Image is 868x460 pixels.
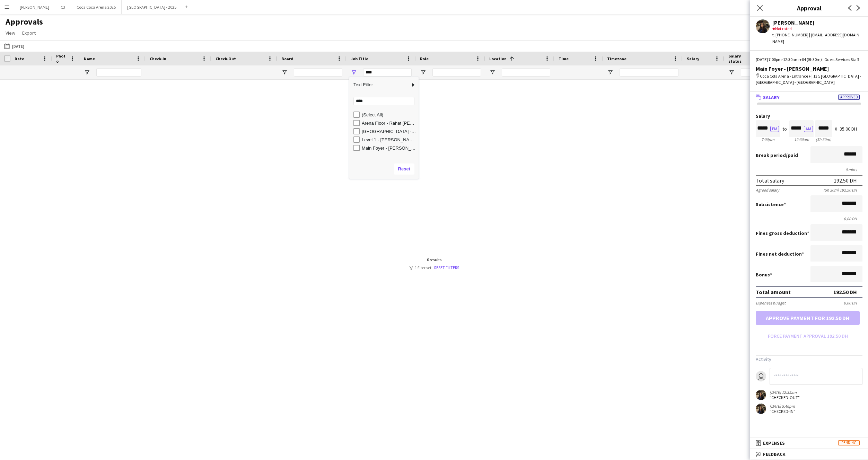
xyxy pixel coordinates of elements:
[728,69,735,76] button: Open Filter Menu
[362,112,417,117] div: (Select All)
[3,28,18,37] a: View
[362,129,417,134] div: [GEOGRAPHIC_DATA] - Rahat [PERSON_NAME]
[559,56,569,61] span: Time
[4,55,10,62] input: Column with Header Selection
[409,257,459,262] div: 0 results
[6,30,15,36] span: View
[351,69,357,76] button: Open Filter Menu
[349,110,419,152] div: Filter List
[84,69,90,76] button: Open Filter Menu
[3,42,26,50] button: [DATE]
[763,451,786,457] span: Feedback
[804,126,813,132] button: AM
[844,300,862,306] div: 0.00 DH
[353,97,414,105] input: Search filter values
[362,137,417,142] div: Level 1 - [PERSON_NAME]
[607,56,626,61] span: Timezone
[823,187,862,193] div: (5h 30m) 192.50 DH
[14,0,55,14] button: [PERSON_NAME]
[756,152,786,158] span: Break period
[838,95,860,100] span: Approved
[750,103,868,423] div: SalaryApproved
[420,69,426,76] button: Open Filter Menu
[216,56,236,61] span: Check-Out
[763,440,785,446] span: Expenses
[756,404,766,414] app-user-avatar: Lubna Alsaed
[756,216,862,221] div: 0.00 DH
[770,390,800,395] div: [DATE] 12:35am
[770,404,795,409] div: [DATE] 5:46pm
[756,187,779,193] div: Agreed salary
[122,0,182,14] button: [GEOGRAPHIC_DATA] - 2025
[687,56,699,61] span: Salary
[772,32,862,44] div: t. [PHONE_NUMBER] | [EMAIL_ADDRESS][DOMAIN_NAME]
[394,163,414,175] button: Reset
[782,126,787,132] div: to
[815,137,832,142] div: 5h 30m
[15,56,24,61] span: Date
[838,440,860,445] span: Pending
[756,289,791,295] div: Total amount
[349,79,410,91] span: Text Filter
[620,68,678,77] input: Timezone Filter Input
[56,53,67,64] span: Photo
[55,0,71,14] button: C3
[96,68,141,77] input: Name Filter Input
[19,28,38,37] a: Export
[756,167,862,172] div: 0 mins
[756,152,798,158] label: /paid
[772,19,862,26] div: [PERSON_NAME]
[756,56,862,63] div: [DATE] 7:00pm-12:30am +04 (5h30m) | Guest Services Staff
[772,26,862,32] div: Not rated
[750,438,868,448] mat-expansion-panel-header: ExpensesPending
[362,121,417,126] div: Arena Floor - Rahat [PERSON_NAME]
[840,126,862,132] div: 35.00 DH
[756,65,862,72] div: Main Foyer - [PERSON_NAME]
[281,69,288,76] button: Open Filter Menu
[750,449,868,459] mat-expansion-panel-header: Feedback
[756,251,804,257] label: Fines net deduction
[770,409,795,414] div: "CHECKED-IN"
[834,177,857,184] div: 192.50 DH
[502,68,550,77] input: Location Filter Input
[756,201,786,207] label: Subsistence
[756,230,809,236] label: Fines gross deduction
[84,56,95,61] span: Name
[770,395,800,400] div: "CHECKED-OUT"
[756,300,786,306] div: Expenses budget
[294,68,342,77] input: Board Filter Input
[770,126,779,132] button: PM
[756,137,780,142] div: 7:00pm
[281,56,293,61] span: Board
[750,3,868,12] h3: Approval
[756,177,784,184] div: Total salary
[489,56,507,61] span: Location
[750,92,868,103] mat-expansion-panel-header: SalaryApproved
[489,69,496,76] button: Open Filter Menu
[756,73,862,86] div: Coca Cola Arena - Entrance F | 13 5 [GEOGRAPHIC_DATA] - [GEOGRAPHIC_DATA] - [GEOGRAPHIC_DATA]
[741,68,762,77] input: Salary status Filter Input
[789,137,814,142] div: 12:30am
[756,356,862,362] h3: Activity
[362,145,417,151] div: Main Foyer - [PERSON_NAME]
[763,94,780,100] span: Salary
[351,56,368,61] span: Job Title
[71,0,122,14] button: Coca Coca Arena 2025
[432,68,481,77] input: Role Filter Input
[409,265,459,270] div: 1 filter set
[150,56,166,61] span: Check-In
[756,272,772,278] label: Bonus
[434,265,459,270] a: Reset filters
[728,53,753,64] span: Salary status
[349,77,419,179] div: Column Filter
[756,390,766,400] app-user-avatar: Lubna Alsaed
[756,114,862,119] label: Salary
[22,30,36,36] span: Export
[833,289,857,295] div: 192.50 DH
[420,56,429,61] span: Role
[835,126,837,132] div: X
[607,69,613,76] button: Open Filter Menu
